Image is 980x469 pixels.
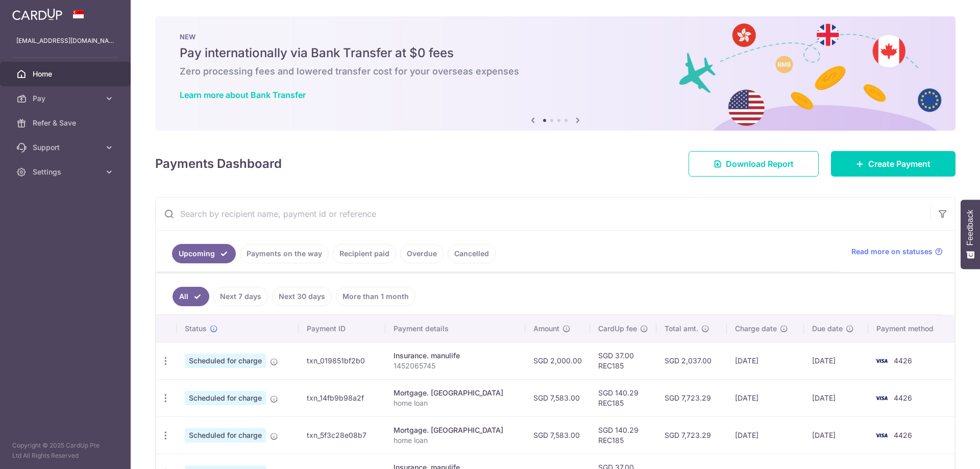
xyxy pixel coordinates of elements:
[961,200,980,269] button: Feedback - Show survey
[868,158,930,170] span: Create Payment
[155,16,955,131] img: Bank transfer banner
[871,392,892,404] img: Bank Card
[394,425,517,435] div: Mortgage. [GEOGRAPHIC_DATA]
[598,324,637,334] span: CardUp fee
[180,65,931,78] h6: Zero processing fees and lowered transfer cost for your overseas expenses
[727,416,804,454] td: [DATE]
[33,93,100,104] span: Pay
[868,315,954,342] th: Payment method
[33,142,100,153] span: Support
[804,416,869,454] td: [DATE]
[185,428,266,442] span: Scheduled for charge
[894,356,912,365] span: 4426
[336,287,415,306] a: More than 1 month
[272,287,332,306] a: Next 30 days
[299,379,385,416] td: txn_14fb9b98a2f
[812,324,843,334] span: Due date
[213,287,268,306] a: Next 7 days
[966,210,975,245] span: Feedback
[299,416,385,454] td: txn_5f3c28e08b7
[448,244,496,263] a: Cancelled
[851,246,933,257] span: Read more on statuses
[12,8,62,20] img: CardUp
[894,393,912,402] span: 4426
[689,151,819,177] a: Download Report
[16,36,114,46] p: [EMAIL_ADDRESS][DOMAIN_NAME]
[871,355,892,367] img: Bank Card
[155,155,282,173] h4: Payments Dashboard
[590,342,656,379] td: SGD 37.00 REC185
[185,391,266,405] span: Scheduled for charge
[240,244,329,263] a: Payments on the way
[831,151,955,177] a: Create Payment
[656,342,727,379] td: SGD 2,037.00
[726,158,794,170] span: Download Report
[804,379,869,416] td: [DATE]
[735,324,777,334] span: Charge date
[525,379,590,416] td: SGD 7,583.00
[656,379,727,416] td: SGD 7,723.29
[173,287,209,306] a: All
[394,351,517,361] div: Insurance. manulife
[871,429,892,441] img: Bank Card
[180,45,931,61] h5: Pay internationally via Bank Transfer at $0 fees
[394,398,517,408] p: home loan
[185,324,207,334] span: Status
[394,361,517,371] p: 1452065745
[525,342,590,379] td: SGD 2,000.00
[400,244,444,263] a: Overdue
[665,324,698,334] span: Total amt.
[299,342,385,379] td: txn_019851bf2b0
[33,167,100,177] span: Settings
[394,388,517,398] div: Mortgage. [GEOGRAPHIC_DATA]
[533,324,559,334] span: Amount
[33,69,100,79] span: Home
[525,416,590,454] td: SGD 7,583.00
[804,342,869,379] td: [DATE]
[333,244,396,263] a: Recipient paid
[590,416,656,454] td: SGD 140.29 REC185
[33,118,100,128] span: Refer & Save
[851,246,943,257] a: Read more on statuses
[385,315,525,342] th: Payment details
[172,244,236,263] a: Upcoming
[185,354,266,368] span: Scheduled for charge
[180,33,931,41] p: NEW
[727,379,804,416] td: [DATE]
[180,90,306,100] a: Learn more about Bank Transfer
[156,198,930,230] input: Search by recipient name, payment id or reference
[656,416,727,454] td: SGD 7,723.29
[894,431,912,439] span: 4426
[299,315,385,342] th: Payment ID
[590,379,656,416] td: SGD 140.29 REC185
[394,435,517,446] p: home loan
[727,342,804,379] td: [DATE]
